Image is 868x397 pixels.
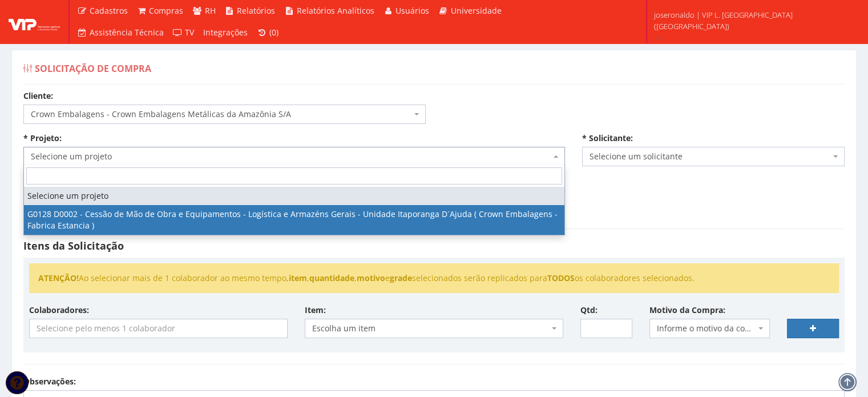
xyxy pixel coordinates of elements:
[395,5,429,16] span: Usuários
[657,323,756,334] span: Informe o motivo da compra
[24,187,564,205] li: Selecione um projeto
[199,22,252,43] a: Integrações
[23,105,426,124] span: Crown Embalagens - Crown Embalagens Metálicas da Amazônia S/A
[654,9,853,32] span: joseronaldo | VIP L. [GEOGRAPHIC_DATA] ([GEOGRAPHIC_DATA])
[90,5,128,16] span: Cadastros
[357,272,385,283] strong: motivo
[90,27,164,38] span: Assistência Técnica
[23,133,62,144] label: * Projeto:
[390,272,412,283] strong: grade
[252,22,283,43] a: (0)
[185,27,194,38] span: TV
[305,304,326,316] label: Item:
[23,147,565,166] span: Selecione um projeto
[269,27,278,38] span: (0)
[305,319,563,338] span: Escolha um item
[30,319,287,338] input: Selecione pelo menos 1 colaborador
[24,205,564,235] li: G0128 D0002 - Cessão de Mão de Obra e Equipamentos - Logística e Armazéns Gerais - Unidade Itapor...
[312,323,549,334] span: Escolha um item
[590,151,830,162] span: Selecione um solicitante
[23,376,76,387] label: Observações:
[38,272,830,284] li: Ao selecionar mais de 1 colaborador ao mesmo tempo, , , e selecionados serão replicados para os c...
[23,90,53,102] label: Cliente:
[297,5,374,16] span: Relatórios Analíticos
[168,22,199,43] a: TV
[580,304,597,316] label: Qtd:
[205,5,216,16] span: RH
[38,272,79,283] strong: ATENÇÃO!
[9,13,60,30] img: logo
[289,272,307,283] strong: item
[649,304,725,316] label: Motivo da Compra:
[35,62,151,75] span: Solicitação de Compra
[23,239,124,252] strong: Itens da Solicitação
[29,304,89,316] label: Colaboradores:
[649,319,770,338] span: Informe o motivo da compra
[31,151,551,162] span: Selecione um projeto
[582,133,633,144] label: * Solicitante:
[31,109,411,120] span: Crown Embalagens - Crown Embalagens Metálicas da Amazônia S/A
[451,5,502,16] span: Universidade
[72,22,168,43] a: Assistência Técnica
[547,272,575,283] strong: TODOS
[582,147,845,166] span: Selecione um solicitante
[149,5,183,16] span: Compras
[309,272,354,283] strong: quantidade
[203,27,248,38] span: Integrações
[237,5,275,16] span: Relatórios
